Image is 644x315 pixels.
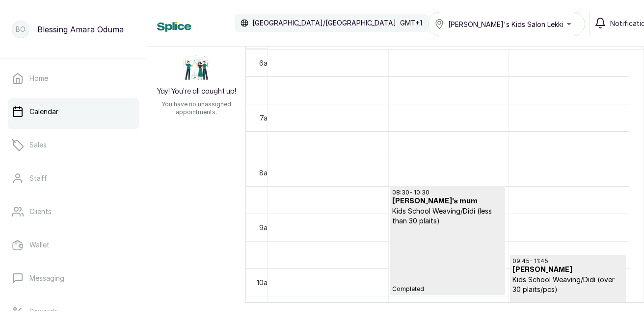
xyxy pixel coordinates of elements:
[29,207,52,217] p: Clients
[512,257,623,265] p: 09:45 - 11:45
[392,206,503,226] p: Kids School Weaving/Didi (less than 30 plaits)
[400,18,422,28] p: GMT+1
[448,19,563,29] span: [PERSON_NAME]'s Kids Salon Lekki
[252,18,396,28] p: [GEOGRAPHIC_DATA]/[GEOGRAPHIC_DATA]
[29,73,48,83] p: Home
[29,240,50,250] p: Wallet
[8,231,139,259] a: Wallet
[16,24,26,34] p: BO
[29,273,64,283] p: Messaging
[8,165,139,192] a: Staff
[512,275,623,294] p: Kids School Weaving/Didi (over 30 plaits/pcs)
[428,12,585,36] button: [PERSON_NAME]'s Kids Salon Lekki
[8,131,139,159] a: Sales
[257,168,275,178] div: 8am
[37,24,124,35] p: Blessing Amara Oduma
[257,58,275,68] div: 6am
[8,265,139,292] a: Messaging
[8,198,139,225] a: Clients
[258,113,275,123] div: 7am
[257,222,275,233] div: 9am
[392,226,503,293] p: Completed
[392,196,503,206] h3: [PERSON_NAME]'s mum
[29,173,47,183] p: Staff
[153,100,240,116] p: You have no unassigned appointments.
[29,107,58,117] p: Calendar
[8,65,139,92] a: Home
[157,87,236,97] h2: Yay! You’re all caught up!
[392,189,503,196] p: 08:30 - 10:30
[255,277,275,288] div: 10am
[512,265,623,275] h3: [PERSON_NAME]
[8,98,139,125] a: Calendar
[29,140,47,150] p: Sales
